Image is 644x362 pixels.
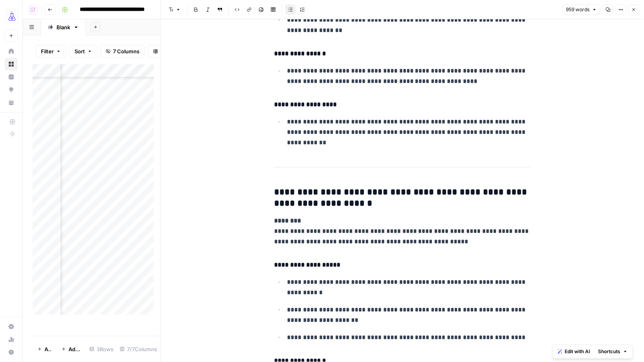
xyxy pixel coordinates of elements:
div: Blank [57,23,70,31]
button: Add Row [32,343,57,356]
img: AirOps Growth Logo [5,9,19,24]
div: 7/7 Columns [117,343,160,356]
button: Workspace: AirOps Growth [5,6,18,26]
a: Blank [41,19,86,35]
button: Edit with AI [555,346,594,357]
span: Shortcuts [598,348,621,355]
span: Edit with AI [565,348,590,355]
a: Insights [5,71,18,83]
a: Opportunities [5,83,18,96]
span: Add 10 Rows [69,345,81,353]
button: Filter [36,45,66,58]
a: Browse [5,58,18,71]
a: Settings [5,320,18,333]
button: 959 words [563,4,601,15]
span: Filter [41,47,54,55]
button: Shortcuts [595,346,631,357]
span: Sort [75,47,85,55]
span: 959 words [566,6,590,13]
a: Home [5,45,18,58]
button: 7 Columns [101,45,145,58]
div: 3 Rows [86,343,117,356]
button: Sort [69,45,97,58]
a: Your Data [5,96,18,109]
span: 7 Columns [113,47,139,55]
button: Help + Support [5,346,18,359]
span: Add Row [44,345,52,353]
button: Add 10 Rows [57,343,86,356]
a: Usage [5,333,18,346]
